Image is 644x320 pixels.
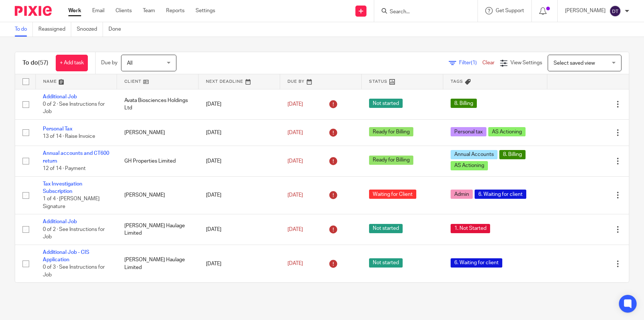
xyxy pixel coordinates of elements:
[196,7,215,14] a: Settings
[199,245,280,283] td: [DATE]
[389,9,455,16] input: Search
[287,159,303,164] span: [DATE]
[482,60,495,65] a: Clear
[166,7,185,14] a: Reports
[369,156,413,165] span: Ready for Billing
[38,22,71,37] a: Reassigned
[451,99,477,108] span: 8. Billing
[499,150,526,159] span: 8. Billing
[369,99,403,108] span: Not started
[117,245,199,283] td: [PERSON_NAME] Haulage Limited
[38,60,48,66] span: (57)
[117,89,199,119] td: Avata Biosciences Holdings Ltd
[43,181,82,194] a: Tax Investigation Subscription
[143,7,155,14] a: Team
[43,126,72,132] a: Personal Tax
[199,89,280,119] td: [DATE]
[43,166,86,171] span: 12 of 14 · Payment
[287,102,303,107] span: [DATE]
[116,7,132,14] a: Clients
[77,22,103,37] a: Snoozed
[43,102,105,115] span: 0 of 2 · See Instructions for Job
[287,130,303,135] span: [DATE]
[43,134,95,139] span: 13 of 14 · Raise Invoice
[475,190,526,199] span: 6. Waiting for client
[369,190,416,199] span: Waiting for Client
[56,55,88,71] a: + Add task
[609,5,621,17] img: svg%3E
[199,119,280,146] td: [DATE]
[23,59,48,67] h1: To do
[451,127,486,136] span: Personal tax
[287,261,303,266] span: [DATE]
[199,214,280,245] td: [DATE]
[109,22,127,37] a: Done
[496,8,524,13] span: Get Support
[68,7,81,14] a: Work
[43,227,105,240] span: 0 of 2 · See Instructions for Job
[488,127,526,136] span: AS Actioning
[117,214,199,245] td: [PERSON_NAME] Haulage Limited
[43,265,105,278] span: 0 of 3 · See Instructions for Job
[92,7,104,14] a: Email
[369,224,403,233] span: Not started
[199,146,280,176] td: [DATE]
[15,6,52,16] img: Pixie
[287,227,303,232] span: [DATE]
[471,60,477,65] span: (1)
[101,59,117,67] p: Due by
[459,60,482,65] span: Filter
[554,61,595,66] span: Select saved view
[43,196,100,209] span: 1 of 4 · [PERSON_NAME] Signature
[43,219,77,224] a: Additional Job
[451,224,490,233] span: 1. Not Started
[451,150,497,159] span: Annual Accounts
[43,151,109,163] a: Annual accounts and CT600 return
[117,146,199,176] td: GH Properties Limited
[15,22,33,37] a: To do
[199,176,280,214] td: [DATE]
[43,94,77,99] a: Additional Job
[43,250,89,262] a: Additional Job - CIS Application
[287,193,303,198] span: [DATE]
[369,127,413,136] span: Ready for Billing
[451,161,488,170] span: AS Actioning
[510,60,542,65] span: View Settings
[451,79,463,84] span: Tags
[451,258,502,268] span: 6. Waiting for client
[369,258,403,268] span: Not started
[451,190,473,199] span: Admin
[117,176,199,214] td: [PERSON_NAME]
[117,119,199,146] td: [PERSON_NAME]
[127,61,132,66] span: All
[565,7,606,14] p: [PERSON_NAME]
